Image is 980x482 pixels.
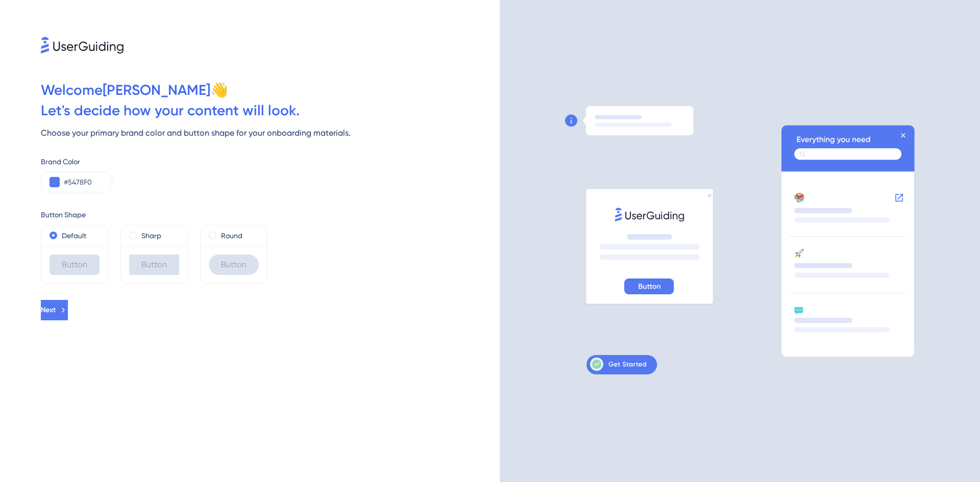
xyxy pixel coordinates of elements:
div: Choose your primary brand color and button shape for your onboarding materials. [41,127,500,139]
button: Next [41,300,68,320]
div: Button [129,255,179,275]
div: Welcome [PERSON_NAME] 👋 [41,80,500,100]
div: Button [50,255,100,275]
label: Sharp [141,230,161,242]
div: Brand Color [41,156,500,168]
label: Default [62,230,86,242]
span: Next [41,304,56,316]
div: Let ' s decide how your content will look. [41,100,500,121]
div: Button [209,255,259,275]
div: Button Shape [41,209,500,221]
label: Round [221,230,242,242]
